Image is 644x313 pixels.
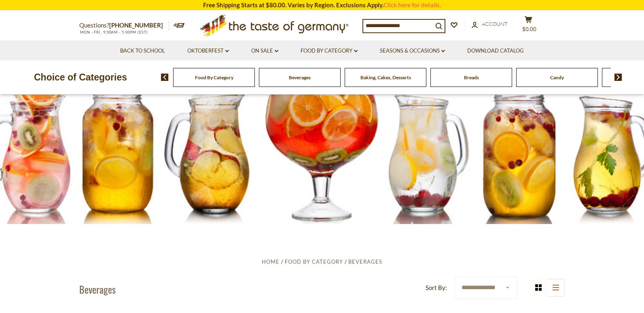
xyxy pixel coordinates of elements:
[79,283,116,295] h1: Beverages
[550,74,564,80] a: Candy
[251,47,278,55] a: On Sale
[360,74,411,80] a: Baking, Cakes, Desserts
[187,47,229,55] a: Oktoberfest
[426,283,447,293] label: Sort By:
[289,74,311,80] a: Beverages
[109,21,163,29] a: [PHONE_NUMBER]
[614,74,622,81] img: next arrow
[516,16,540,36] button: $0.00
[348,258,382,265] a: Beverages
[482,21,508,27] span: Account
[161,74,169,81] img: previous arrow
[285,258,343,265] a: Food By Category
[464,74,479,80] a: Breads
[467,47,524,55] a: Download Catalog
[79,30,148,34] span: MON - FRI, 9:00AM - 5:00PM (EST)
[79,20,169,31] p: Questions?
[262,258,280,265] a: Home
[380,47,445,55] a: Seasons & Occasions
[301,47,358,55] a: Food By Category
[522,26,536,32] span: $0.00
[383,1,441,8] a: Click here for details.
[195,74,233,80] a: Food By Category
[472,20,508,29] a: Account
[120,47,165,55] a: Back to School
